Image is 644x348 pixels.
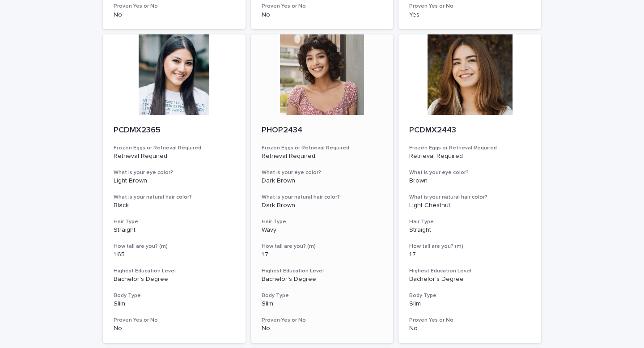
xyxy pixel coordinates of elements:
[409,300,530,308] p: Slim
[409,3,530,10] h3: Proven Yes or No
[262,226,383,234] p: Wavy
[114,276,235,283] p: Bachelor's Degree
[114,325,235,332] p: No
[409,153,530,160] p: Retrieval Required
[262,3,383,10] h3: Proven Yes or No
[114,169,235,176] h3: What is your eye color?
[262,194,383,201] h3: What is your natural hair color?
[409,325,530,332] p: No
[114,202,235,209] p: Black
[409,243,530,250] h3: How tall are you? (m)
[114,3,235,10] h3: Proven Yes or No
[262,243,383,250] h3: How tall are you? (m)
[409,218,530,225] h3: Hair Type
[114,153,235,160] p: Retrieval Required
[262,169,383,176] h3: What is your eye color?
[114,267,235,275] h3: Highest Education Level
[114,144,235,152] h3: Frozen Eggs or Retrieval Required
[262,126,383,136] p: PHOP2434
[114,251,235,259] p: 1.65
[409,126,530,136] p: PCDMX2443
[409,11,530,19] p: Yes
[114,300,235,308] p: Slim
[114,317,235,324] h3: Proven Yes or No
[114,218,235,225] h3: Hair Type
[114,177,235,185] p: Light Brown
[262,300,383,308] p: Slim
[398,34,541,343] a: PCDMX2443Frozen Eggs or Retrieval RequiredRetrieval RequiredWhat is your eye color?BrownWhat is y...
[114,226,235,234] p: Straight
[262,292,383,299] h3: Body Type
[114,11,235,19] p: No
[114,292,235,299] h3: Body Type
[262,267,383,275] h3: Highest Education Level
[262,276,383,283] p: Bachelor's Degree
[409,267,530,275] h3: Highest Education Level
[262,153,383,160] p: Retrieval Required
[409,169,530,176] h3: What is your eye color?
[409,276,530,283] p: Bachelor's Degree
[262,202,383,209] p: Dark Brown
[409,194,530,201] h3: What is your natural hair color?
[251,34,394,343] a: PHOP2434Frozen Eggs or Retrieval RequiredRetrieval RequiredWhat is your eye color?Dark BrownWhat ...
[103,34,246,343] a: PCDMX2365Frozen Eggs or Retrieval RequiredRetrieval RequiredWhat is your eye color?Light BrownWha...
[409,177,530,185] p: Brown
[114,126,235,136] p: PCDMX2365
[262,325,383,332] p: No
[409,226,530,234] p: Straight
[262,218,383,225] h3: Hair Type
[262,11,383,19] p: No
[409,251,530,259] p: 1.7
[262,144,383,152] h3: Frozen Eggs or Retrieval Required
[409,317,530,324] h3: Proven Yes or No
[262,177,383,185] p: Dark Brown
[262,317,383,324] h3: Proven Yes or No
[114,243,235,250] h3: How tall are you? (m)
[409,202,530,209] p: Light Chestnut
[409,144,530,152] h3: Frozen Eggs or Retrieval Required
[262,251,383,259] p: 1.7
[114,194,235,201] h3: What is your natural hair color?
[409,292,530,299] h3: Body Type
